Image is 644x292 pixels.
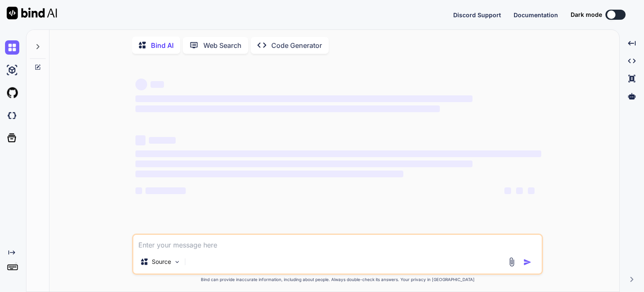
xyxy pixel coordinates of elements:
span: ‌ [135,79,147,90]
span: ‌ [135,171,403,177]
button: Documentation [514,11,558,19]
p: Bind AI [151,40,174,50]
img: icon [523,258,532,266]
span: ‌ [516,187,523,194]
img: Bind AI [7,7,57,19]
img: chat [5,40,19,55]
span: ‌ [145,187,186,194]
img: ai-studio [5,63,19,77]
p: Source [152,258,171,266]
button: Discord Support [453,11,501,19]
p: Web Search [203,40,241,50]
span: ‌ [151,81,164,88]
span: ‌ [135,105,440,112]
span: ‌ [528,187,535,194]
span: Discord Support [453,11,501,18]
img: githubLight [5,86,19,100]
span: ‌ [135,187,142,194]
img: attachment [507,257,517,267]
span: ‌ [135,95,472,102]
span: ‌ [135,135,145,145]
span: ‌ [504,187,511,194]
img: darkCloudIdeIcon [5,108,19,123]
img: Pick Models [174,258,181,266]
span: ‌ [149,137,176,144]
span: Dark mode [571,11,602,19]
p: Bind can provide inaccurate information, including about people. Always double-check its answers.... [132,276,543,283]
p: Code Generator [271,40,322,50]
span: ‌ [135,160,472,167]
span: Documentation [514,11,558,18]
span: ‌ [135,150,541,157]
